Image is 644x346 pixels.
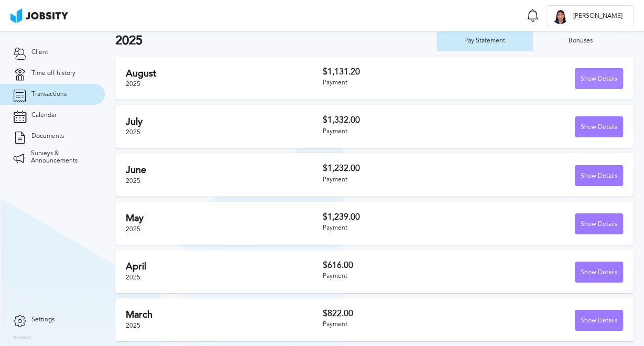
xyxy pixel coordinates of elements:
[126,68,323,79] h2: August
[31,316,54,323] span: Settings
[31,112,57,119] span: Calendar
[126,116,323,127] h2: July
[126,80,140,88] span: 2025
[575,214,623,235] div: Show Details
[532,30,628,51] button: Bonuses
[575,310,623,331] button: Show Details
[31,49,48,56] span: Client
[126,128,140,136] span: 2025
[575,310,623,331] div: Show Details
[575,262,623,283] button: Show Details
[31,133,64,140] span: Documents
[323,309,473,318] h3: $822.00
[547,5,634,26] button: K[PERSON_NAME]
[323,176,473,183] div: Payment
[323,273,473,280] div: Payment
[126,309,323,320] h2: March
[575,166,623,187] div: Show Details
[126,177,140,185] span: 2025
[575,69,623,90] div: Show Details
[115,34,436,48] h2: 2025
[323,212,473,222] h3: $1,239.00
[575,165,623,186] button: Show Details
[126,165,323,176] h2: June
[323,79,473,87] div: Payment
[126,274,140,281] span: 2025
[31,150,92,165] span: Surveys & Announcements
[323,224,473,232] div: Payment
[575,213,623,234] button: Show Details
[323,261,473,270] h3: $616.00
[575,117,623,138] div: Show Details
[575,68,623,89] button: Show Details
[323,128,473,135] div: Payment
[31,91,67,98] span: Transactions
[436,30,532,51] button: Pay Statement
[13,335,32,341] label: Version:
[10,8,68,23] img: ab4bad089aa723f57921c736e9817d99.png
[126,225,140,233] span: 2025
[552,8,568,24] div: K
[31,70,75,77] span: Time off history
[126,322,140,329] span: 2025
[563,37,598,45] div: Bonuses
[323,67,473,77] h3: $1,131.20
[459,37,510,45] div: Pay Statement
[323,115,473,125] h3: $1,332.00
[568,13,628,20] span: [PERSON_NAME]
[323,164,473,173] h3: $1,232.00
[575,116,623,137] button: Show Details
[126,261,323,272] h2: April
[126,213,323,224] h2: May
[323,321,473,328] div: Payment
[575,262,623,283] div: Show Details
